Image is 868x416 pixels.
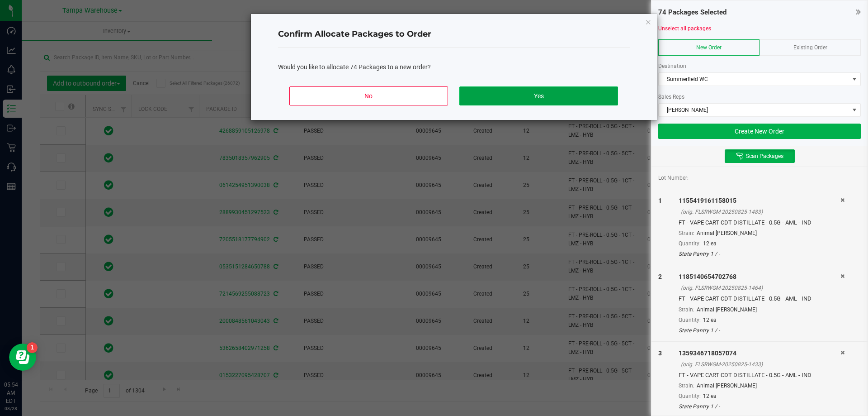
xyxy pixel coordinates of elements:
[459,86,618,105] button: Yes
[9,344,36,371] iframe: Resource center
[645,16,651,27] button: Close
[27,342,38,353] iframe: Resource center unread badge
[278,62,630,72] div: Would you like to allocate 74 Packages to a new order?
[278,29,630,40] h4: Confirm Allocate Packages to Order
[289,86,448,105] button: No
